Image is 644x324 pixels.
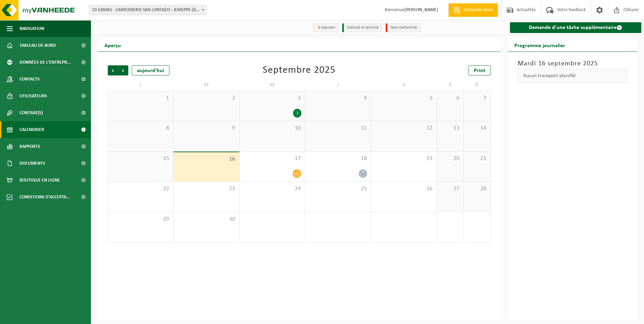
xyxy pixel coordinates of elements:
li: à exécuter [313,23,339,32]
td: M [239,79,305,91]
strong: [PERSON_NAME] [405,7,438,12]
span: Tableau de bord [20,37,56,54]
span: 9 [177,125,235,132]
span: 20 [440,155,460,162]
span: 5 [375,95,433,102]
span: 14 [467,125,487,132]
li: Exécuté et terminé [342,23,382,32]
td: S [437,79,464,91]
span: Navigation [20,20,44,37]
span: 2 [177,95,235,102]
span: Conditions d'accepta... [20,189,70,205]
span: 7 [467,95,487,102]
span: 25 [309,185,367,193]
span: Utilisateurs [20,88,47,104]
span: 11 [309,125,367,132]
span: 24 [243,185,301,193]
span: Rapports [20,138,40,155]
h2: Aperçu [98,38,128,52]
span: 22 [111,185,170,193]
span: 16 [177,156,235,163]
div: Aucun transport planifié [518,69,627,83]
td: L [108,79,173,91]
span: 17 [243,155,301,162]
a: Demande d'une tâche supplémentaire [510,22,642,33]
span: 8 [111,125,170,132]
span: Précédent [108,65,118,75]
span: 6 [440,95,460,102]
h2: Programme journalier [508,38,572,52]
span: 10 [243,125,301,132]
td: V [371,79,437,91]
span: 10-538461 - CARROSSERIE SAN LORENZO - JEMEPPE-SUR-MEUSE [89,5,207,15]
a: Demande devis [448,3,498,17]
span: 18 [309,155,367,162]
span: 15 [111,155,170,162]
span: 30 [177,216,235,223]
td: M [173,79,239,91]
span: 29 [111,216,170,223]
span: 12 [375,125,433,132]
a: Print [469,65,491,75]
span: 26 [375,185,433,193]
span: Suivant [118,65,128,75]
span: 21 [467,155,487,162]
div: Septembre 2025 [263,65,335,75]
span: 13 [440,125,460,132]
span: Print [474,68,485,73]
span: 1 [111,95,170,102]
span: 28 [467,185,487,193]
span: Calendrier [20,121,44,138]
span: Données de l'entrepr... [20,54,71,71]
span: 3 [243,95,301,102]
td: J [305,79,371,91]
span: Contrat(s) [20,104,43,121]
span: 10-538461 - CARROSSERIE SAN LORENZO - JEMEPPE-SUR-MEUSE [89,5,206,15]
td: D [464,79,491,91]
span: 4 [309,95,367,102]
span: Boutique en ligne [20,172,60,189]
span: Documents [20,155,45,172]
li: Non-conformité [386,23,421,32]
div: aujourd'hui [132,65,169,75]
span: 19 [375,155,433,162]
span: 27 [440,185,460,193]
span: Demande devis [462,7,494,13]
span: Contacts [20,71,40,88]
span: 23 [177,185,235,193]
h3: Mardi 16 septembre 2025 [518,59,627,69]
div: 1 [293,109,301,118]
